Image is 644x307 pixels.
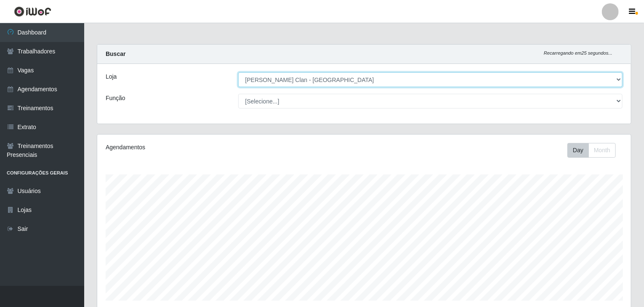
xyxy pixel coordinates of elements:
[567,143,616,158] div: First group
[588,143,616,158] button: Month
[14,6,51,17] img: CoreUI Logo
[106,94,125,103] label: Função
[106,50,125,57] strong: Buscar
[567,143,623,158] div: Toolbar with button groups
[106,143,314,152] div: Agendamentos
[106,72,117,81] label: Loja
[567,143,589,158] button: Day
[544,50,612,56] i: Recarregando em 25 segundos...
